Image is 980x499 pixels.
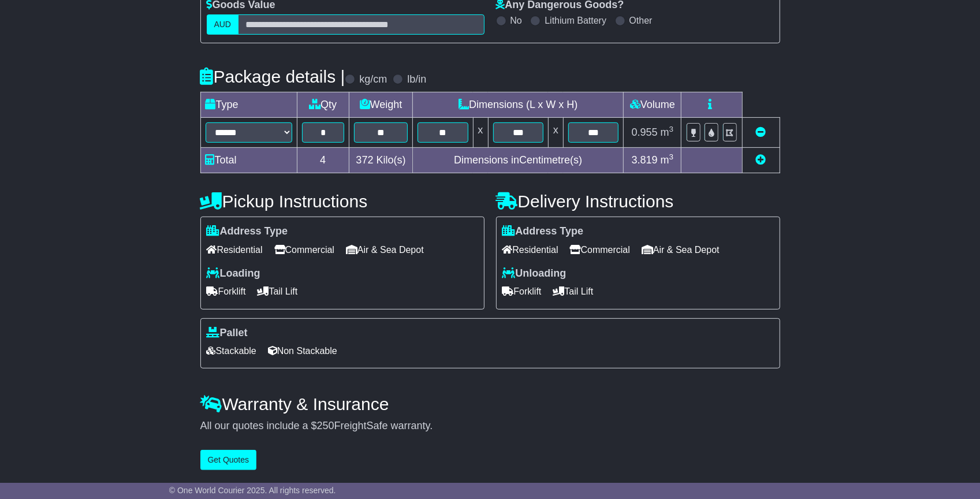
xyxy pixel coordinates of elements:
td: Type [200,92,297,118]
span: 3.819 [632,154,658,166]
button: Get Quotes [200,450,257,470]
label: Other [629,15,653,26]
label: Lithium Battery [545,15,606,26]
label: Address Type [207,225,288,238]
h4: Pickup Instructions [200,192,485,211]
h4: Package details | [200,67,345,86]
span: Residential [502,241,558,259]
span: © One World Courier 2025. All rights reserved. [169,486,336,495]
span: Stackable [207,342,256,360]
td: Weight [349,92,413,118]
span: Commercial [570,241,630,259]
span: 372 [356,154,374,166]
label: Pallet [207,327,248,340]
label: Loading [207,267,260,280]
span: Non Stackable [268,342,337,360]
span: Residential [207,241,263,259]
sup: 3 [669,125,674,133]
td: Total [200,148,297,173]
td: x [473,118,488,148]
td: x [548,118,563,148]
h4: Delivery Instructions [496,192,780,211]
td: Volume [624,92,681,118]
span: m [661,154,674,166]
label: No [511,15,522,26]
span: 0.955 [632,126,658,138]
td: Kilo(s) [349,148,413,173]
label: Address Type [502,225,584,238]
span: Forklift [207,282,246,300]
div: All our quotes include a $ FreightSafe warranty. [200,420,780,433]
a: Add new item [756,154,766,166]
h4: Warranty & Insurance [200,394,780,414]
span: Tail Lift [258,282,298,300]
label: lb/in [407,73,426,86]
span: Commercial [274,241,334,259]
span: Forklift [502,282,542,300]
td: Qty [297,92,349,118]
span: m [661,126,674,138]
span: Air & Sea Depot [346,241,424,259]
span: Tail Lift [553,282,594,300]
td: 4 [297,148,349,173]
td: Dimensions (L x W x H) [413,92,624,118]
span: Air & Sea Depot [642,241,720,259]
a: Remove this item [756,126,766,138]
label: kg/cm [359,73,387,86]
label: AUD [207,14,239,35]
label: Unloading [502,267,567,280]
sup: 3 [669,152,674,161]
td: Dimensions in Centimetre(s) [413,148,624,173]
span: 250 [317,420,334,431]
